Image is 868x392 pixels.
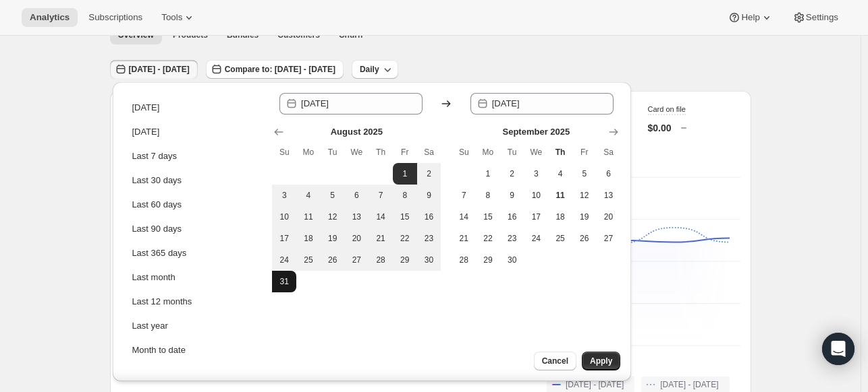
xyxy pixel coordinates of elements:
[602,211,616,222] span: 20
[423,255,436,265] span: 30
[553,211,567,222] span: 18
[542,356,568,366] span: Cancel
[423,147,436,158] span: Sa
[128,364,263,385] button: Year to date
[660,379,718,390] span: [DATE] - [DATE]
[553,168,567,179] span: 4
[524,163,549,185] button: Wednesday September 3 2025
[132,344,186,357] div: Month to date
[500,228,524,249] button: Tuesday September 23 2025
[530,233,543,244] span: 24
[132,295,192,308] div: Last 12 months
[530,147,543,158] span: We
[129,64,190,75] span: [DATE] - [DATE]
[128,291,263,313] button: Last 12 months
[128,267,263,288] button: Last month
[423,168,436,179] span: 2
[548,185,572,206] button: Today Thursday September 11 2025
[476,249,500,271] button: Monday September 29 2025
[548,141,572,163] th: Thursday
[476,185,500,206] button: Monday September 8 2025
[398,255,412,265] span: 29
[597,206,621,228] button: Saturday September 20 2025
[132,247,186,260] div: Last 365 days
[417,141,441,163] th: Saturday
[548,228,572,249] button: Thursday September 25 2025
[277,276,291,287] span: 31
[80,8,151,27] button: Subscriptions
[500,249,524,271] button: Tuesday September 30 2025
[597,141,621,163] th: Saturday
[269,123,288,141] button: Show previous month, July 2025
[393,141,417,163] th: Friday
[350,233,364,244] span: 20
[417,163,441,185] button: Saturday August 2 2025
[648,105,686,113] span: Card on file
[457,255,470,265] span: 28
[345,185,369,206] button: Wednesday August 6 2025
[277,211,291,222] span: 10
[602,168,616,179] span: 6
[553,147,567,158] span: Th
[128,315,263,337] button: Last year
[352,60,398,79] button: Daily
[302,190,315,201] span: 4
[553,190,567,201] span: 11
[128,121,263,143] button: [DATE]
[326,233,340,244] span: 19
[321,228,345,249] button: Tuesday August 19 2025
[648,121,672,135] p: $0.00
[506,190,519,201] span: 9
[417,185,441,206] button: Saturday August 9 2025
[206,60,344,79] button: Compare to: [DATE] - [DATE]
[784,8,846,27] button: Settings
[277,255,291,265] span: 24
[272,185,296,206] button: Sunday August 3 2025
[321,141,345,163] th: Tuesday
[476,228,500,249] button: Monday September 22 2025
[296,228,321,249] button: Monday August 18 2025
[500,163,524,185] button: Tuesday September 2 2025
[296,141,321,163] th: Monday
[350,190,364,201] span: 6
[578,147,591,158] span: Fr
[272,228,296,249] button: Sunday August 17 2025
[153,8,204,27] button: Tools
[452,249,476,271] button: Sunday September 28 2025
[578,233,591,244] span: 26
[393,228,417,249] button: Friday August 22 2025
[524,185,549,206] button: Wednesday September 10 2025
[225,64,335,75] span: Compare to: [DATE] - [DATE]
[452,141,476,163] th: Sunday
[369,141,393,163] th: Thursday
[374,233,387,244] span: 21
[374,255,387,265] span: 28
[553,233,567,244] span: 25
[548,163,572,185] button: Thursday September 4 2025
[530,211,543,222] span: 17
[417,228,441,249] button: Saturday August 23 2025
[398,147,412,158] span: Fr
[321,206,345,228] button: Tuesday August 12 2025
[360,64,379,75] span: Daily
[350,255,364,265] span: 27
[500,206,524,228] button: Tuesday September 16 2025
[423,190,436,201] span: 9
[806,12,838,23] span: Settings
[321,185,345,206] button: Tuesday August 5 2025
[345,206,369,228] button: Wednesday August 13 2025
[369,206,393,228] button: Thursday August 14 2025
[321,249,345,271] button: Tuesday August 26 2025
[602,233,616,244] span: 27
[302,211,315,222] span: 11
[128,145,263,167] button: Last 7 days
[506,147,519,158] span: Tu
[582,352,620,370] button: Apply
[524,228,549,249] button: Wednesday September 24 2025
[326,190,340,201] span: 5
[597,185,621,206] button: Saturday September 13 2025
[457,211,470,222] span: 14
[822,333,855,365] div: Open Intercom Messenger
[481,147,495,158] span: Mo
[350,211,364,222] span: 13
